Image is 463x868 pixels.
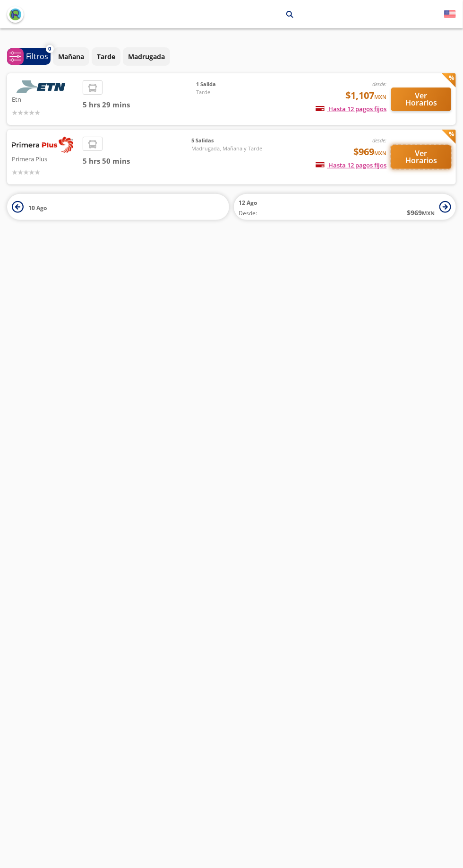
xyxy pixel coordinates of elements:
p: Primera Plus [12,153,78,164]
span: 10 Ago [28,204,47,212]
img: Primera Plus [12,137,73,153]
small: MXN [374,149,386,157]
button: 12 AgoDesde:$969MXN [234,194,456,220]
span: 0 [49,45,51,53]
button: Tarde [92,47,120,66]
span: 5 Salidas [191,137,262,145]
span: 5 hrs 29 mins [83,99,196,110]
p: Etn [12,93,78,105]
p: [GEOGRAPHIC_DATA][PERSON_NAME] [208,9,279,19]
p: Madrugada [128,52,165,61]
span: $ 969 [407,208,435,218]
img: Etn [12,80,73,93]
em: desde: [372,137,386,144]
span: $1,107 [345,88,386,103]
button: Mañana [53,47,89,66]
button: back [7,6,24,23]
span: 5 hrs 50 mins [83,156,191,167]
span: Madrugada, Mañana y Tarde [191,145,262,153]
button: Ver Horarios [391,145,451,169]
p: Mañana [58,52,84,61]
span: 12 Ago [239,199,257,207]
button: 0Filtros [7,48,51,65]
em: desde: [372,80,386,88]
span: 1 Salida [196,80,262,88]
button: 10 Ago [7,194,229,220]
small: MXN [422,210,435,217]
span: $969 [353,145,386,159]
span: Hasta 12 pagos fijos [316,105,386,113]
p: Tarde [97,52,115,61]
span: Desde: [239,209,257,218]
p: Morelia [172,9,197,19]
button: Ver Horarios [391,88,451,111]
small: MXN [374,93,386,100]
button: English [444,9,456,20]
span: Hasta 12 pagos fijos [316,161,386,169]
button: Madrugada [123,47,170,66]
p: Filtros [26,51,48,62]
span: Tarde [196,88,262,96]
